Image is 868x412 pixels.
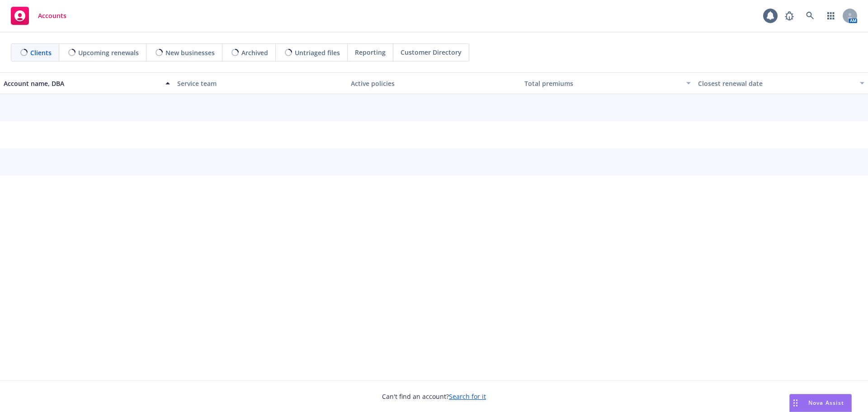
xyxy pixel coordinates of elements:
a: Switch app [822,7,840,25]
button: Service team [174,72,347,94]
button: Nova Assist [789,394,852,412]
button: Total premiums [521,72,694,94]
span: Clients [30,48,52,57]
span: Reporting [355,47,386,57]
div: Drag to move [790,394,801,412]
div: Service team [177,79,344,88]
div: Total premiums [524,79,681,88]
span: New businesses [165,48,215,57]
div: Account name, DBA [4,79,160,88]
span: Upcoming renewals [78,48,139,57]
div: Closest renewal date [698,79,854,88]
button: Active policies [347,72,521,94]
div: Active policies [351,79,517,88]
span: Untriaged files [295,48,340,57]
a: Search [801,7,819,25]
a: Accounts [7,3,70,28]
a: Report a Bug [780,7,798,25]
a: Search for it [449,392,486,401]
span: Nova Assist [808,399,844,407]
span: Can't find an account? [382,392,486,401]
span: Customer Directory [401,47,462,57]
button: Closest renewal date [694,72,868,94]
span: Accounts [38,12,66,19]
span: Archived [241,48,268,57]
